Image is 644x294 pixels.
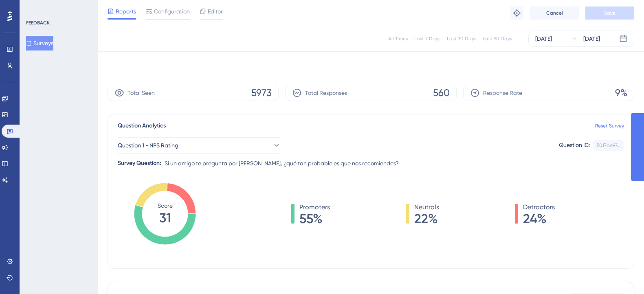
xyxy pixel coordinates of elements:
[118,121,166,131] span: Question Analytics
[118,158,161,168] div: Survey Question:
[165,158,399,168] span: Si un amigo te pregunta por [PERSON_NAME], ¿qué tan probable es que nos recomiendes?
[251,86,272,99] span: 5973
[523,202,555,212] span: Detractors
[483,35,512,42] div: Last 90 Days
[546,10,563,16] span: Cancel
[523,212,555,225] span: 24%
[118,140,178,150] span: Question 1 - NPS Rating
[26,20,50,26] div: FEEDBACK
[299,212,330,225] span: 55%
[583,34,600,44] div: [DATE]
[388,35,408,42] div: All Times
[299,202,330,212] span: Promoters
[447,35,476,42] div: Last 30 Days
[610,262,634,286] iframe: UserGuiding AI Assistant Launcher
[615,86,627,99] span: 9%
[585,7,634,20] button: Save
[26,36,53,50] button: Surveys
[208,7,223,16] span: Editor
[595,123,624,129] a: Reset Survey
[159,210,171,226] tspan: 31
[116,7,136,16] span: Reports
[127,88,155,98] span: Total Seen
[433,86,450,99] span: 560
[158,202,173,209] tspan: Score
[535,34,552,44] div: [DATE]
[530,7,579,20] button: Cancel
[559,140,590,151] div: Question ID:
[154,7,190,16] span: Configuration
[597,142,620,149] div: 5017de97...
[414,202,439,212] span: Neutrals
[118,137,281,154] button: Question 1 - NPS Rating
[483,88,522,98] span: Response Rate
[414,35,440,42] div: Last 7 Days
[414,212,439,225] span: 22%
[604,10,615,16] span: Save
[305,88,347,98] span: Total Responses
